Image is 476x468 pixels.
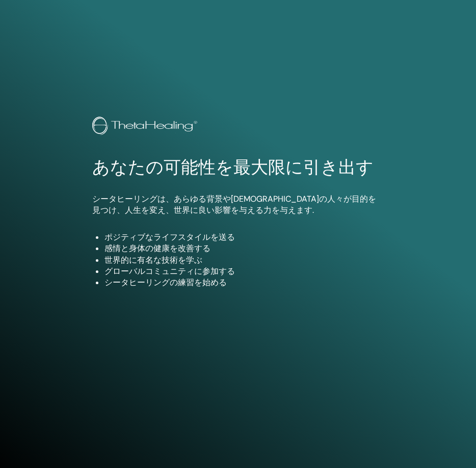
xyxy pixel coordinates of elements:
li: 感情と身体の健康を改善する [104,243,384,254]
li: ポジティブなライフスタイルを送る [104,232,384,243]
h1: あなたの可能性を最大限に引き出す [92,157,384,178]
li: 世界的に有名な技術を学ぶ [104,255,384,266]
li: シータヒーリングの練習を始める [104,277,384,288]
li: グローバルコミュニティに参加する [104,266,384,277]
p: シータヒーリングは、あらゆる背景や[DEMOGRAPHIC_DATA]の人々が目的を見つけ、人生を変え、世界に良い影響を与える力を与えます. [92,194,384,216]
